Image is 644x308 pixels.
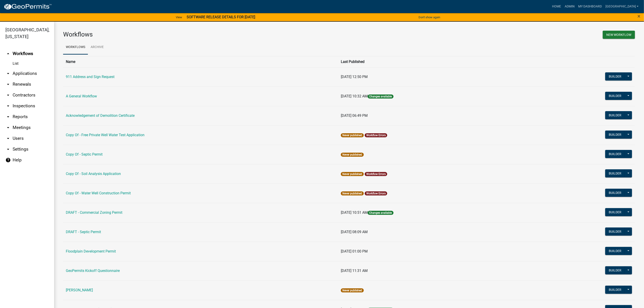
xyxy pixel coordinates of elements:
h3: Workflows [63,31,346,38]
a: Home [550,2,563,11]
i: arrow_drop_down [5,125,11,130]
a: [PERSON_NAME] [66,288,93,292]
a: View [174,14,184,21]
strong: SOFTWARE RELEASE DETAILS FOR [DATE] [187,15,255,19]
a: A General Workflow [66,94,97,98]
button: Don't show again [417,14,442,21]
button: Builder [605,169,625,177]
span: Never published [341,191,364,195]
button: Builder [605,92,625,100]
span: [DATE] 12:50 PM [341,75,368,79]
a: GeoPermits Kickoff Questionnaire [66,269,120,273]
th: Name [63,56,338,67]
i: arrow_drop_down [5,82,11,87]
span: Never published [341,133,364,137]
button: Builder [605,228,625,236]
button: Close [638,14,641,19]
a: Acknowledgement of Demolition Certificate [66,113,135,118]
span: Never published [341,288,364,292]
a: Workflows [63,40,88,55]
i: arrow_drop_down [5,103,11,109]
a: Copy Of - Soil Analysis Application [66,172,121,176]
i: arrow_drop_down [5,92,11,98]
a: Archive [88,40,106,55]
button: Builder [605,247,625,255]
i: arrow_drop_down [5,136,11,141]
button: Builder [605,286,625,294]
i: arrow_drop_down [5,71,11,76]
a: Floodplain Development Permit [66,249,116,253]
a: Workflow Errors [366,192,386,195]
span: × [638,13,641,19]
button: Builder [605,131,625,139]
button: Builder [605,189,625,197]
a: Workflow Errors [366,172,386,176]
a: Workflow Errors [366,134,386,137]
span: [DATE] 08:09 AM [341,230,368,234]
i: arrow_drop_up [5,51,11,56]
button: Builder [605,208,625,216]
i: arrow_drop_down [5,114,11,120]
span: [DATE] 10:32 AM [341,94,368,98]
span: Changes available [368,211,393,215]
i: arrow_drop_down [5,147,11,152]
a: DRAFT - Septic Permit [66,230,101,234]
a: My Dashboard [576,2,604,11]
span: [DATE] 10:51 AM [341,210,368,215]
button: Builder [605,72,625,80]
span: Never published [341,153,364,157]
button: New Workflow [603,31,635,39]
i: help [5,157,11,163]
a: Admin [563,2,576,11]
button: Builder [605,266,625,274]
a: Copy Of - Septic Permit [66,152,103,156]
button: Builder [605,150,625,158]
a: 911 Address and Sign Request [66,75,115,79]
span: [DATE] 11:31 AM [341,269,368,273]
a: Copy Of - Free Private Well Water Test Application [66,133,144,137]
span: [DATE] 06:49 PM [341,113,368,118]
a: DRAFT - Commercial Zoning Permit [66,210,122,215]
span: Never published [341,172,364,176]
a: [GEOGRAPHIC_DATA] [604,2,640,11]
button: Builder [605,111,625,119]
span: Changes available [368,94,393,99]
span: [DATE] 01:00 PM [341,249,368,253]
th: Last Published [338,56,528,67]
a: Copy Of - Water Well Construction Permit [66,191,131,195]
